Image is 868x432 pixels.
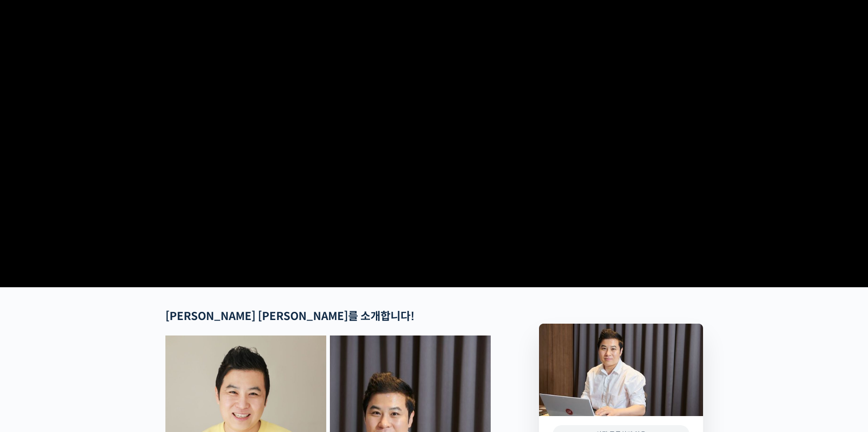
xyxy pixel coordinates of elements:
a: 대화 [60,289,118,311]
span: 대화 [83,303,94,310]
h2: [PERSON_NAME] [PERSON_NAME]를 소개합니다! [165,310,491,323]
span: 설정 [141,302,152,310]
a: 홈 [3,289,60,311]
a: 설정 [118,289,175,311]
span: 홈 [29,302,34,310]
